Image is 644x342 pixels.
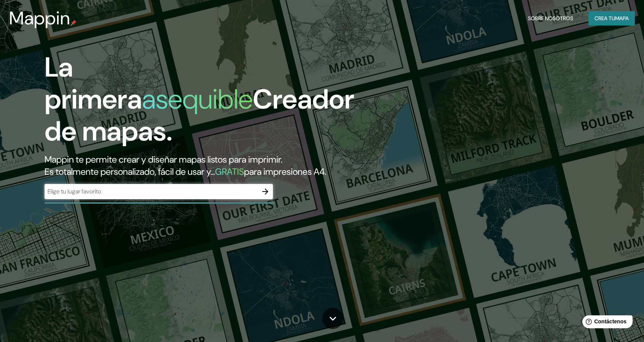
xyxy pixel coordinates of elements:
[595,15,615,22] font: Crea tu
[45,82,354,149] font: Creador de mapas.
[45,50,142,117] font: La primera
[576,312,636,334] iframe: Lanzador de widgets de ayuda
[142,82,253,117] font: asequible
[45,187,258,196] input: Elige tu lugar favorito
[588,11,635,26] button: Crea tumapa
[70,20,77,26] img: pin de mapeo
[9,6,70,30] font: Mappin
[525,11,576,26] button: Sobre nosotros
[45,166,215,177] font: Es totalmente personalizado, fácil de usar y...
[215,166,244,177] font: GRATIS
[615,15,629,22] font: mapa
[45,153,282,165] font: Mappin te permite crear y diseñar mapas listos para imprimir.
[244,166,326,177] font: para impresiones A4.
[528,15,573,22] font: Sobre nosotros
